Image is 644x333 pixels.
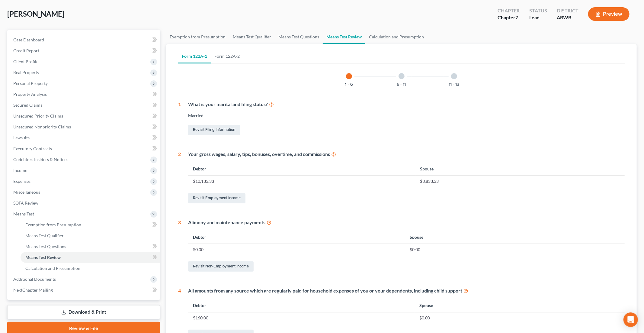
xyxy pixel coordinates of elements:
div: Chapter [498,7,520,14]
td: $0.00 [188,244,405,255]
span: Real Property [13,70,39,75]
div: Chapter [498,14,520,21]
td: $0.00 [415,312,625,324]
div: 1 [178,101,181,136]
span: Means Test [13,211,34,216]
span: Unsecured Priority Claims [13,113,63,118]
button: Preview [588,7,630,21]
td: $10,133.33 [188,176,415,187]
th: Debtor [188,162,415,175]
td: $0.00 [405,244,625,255]
div: District [557,7,578,14]
span: Codebtors Insiders & Notices [13,157,68,162]
a: Unsecured Priority Claims [8,111,160,121]
span: NextChapter Mailing [13,287,53,293]
span: Calculation and Presumption [25,266,80,271]
a: Calculation and Presumption [21,263,160,274]
span: Expenses [13,179,30,184]
span: Property Analysis [13,92,47,97]
a: Revisit Non-Employment Income [188,261,254,272]
span: Lawsuits [13,135,30,140]
button: 11 - 13 [449,82,459,87]
div: 2 [178,151,181,205]
span: Credit Report [13,48,39,53]
span: Miscellaneous [13,189,40,195]
a: NextChapter Mailing [8,285,160,296]
a: Means Test Qualifier [21,230,160,241]
a: Means Test Review [21,252,160,263]
a: Credit Report [8,45,160,56]
a: Form 122A-1 [178,49,211,63]
a: Secured Claims [8,100,160,111]
div: Open Intercom Messenger [623,312,638,327]
a: Download & Print [7,305,160,319]
span: [PERSON_NAME] [7,9,64,18]
a: Exemption from Presumption [21,219,160,230]
a: Means Test Qualifier [229,30,275,44]
span: Additional Documents [13,276,56,282]
span: Means Test Qualifier [25,233,64,238]
a: SOFA Review [8,198,160,209]
th: Debtor [188,299,415,312]
div: Your gross wages, salary, tips, bonuses, overtime, and commissions [188,151,625,158]
span: Executory Contracts [13,146,52,151]
th: Debtor [188,231,405,244]
button: 1 - 6 [345,82,353,87]
th: Spouse [415,299,625,312]
button: 6 - 11 [397,82,406,87]
div: 3 [178,219,181,273]
div: What is your marital and filing status? [188,101,625,108]
a: Unsecured Nonpriority Claims [8,121,160,132]
a: Property Analysis [8,89,160,100]
div: All amounts from any source which are regularly paid for household expenses of you or your depend... [188,287,625,294]
a: Revisit Filing Information [188,125,240,135]
th: Spouse [405,231,625,244]
span: Client Profile [13,59,38,64]
span: Case Dashboard [13,37,44,42]
span: Personal Property [13,81,48,86]
td: $160.00 [188,312,415,324]
a: Exemption from Presumption [166,30,229,44]
a: Case Dashboard [8,34,160,45]
div: Alimony and maintenance payments [188,219,625,226]
span: Means Test Questions [25,244,66,249]
a: Calculation and Presumption [365,30,428,44]
a: Form 122A-2 [211,49,243,63]
div: Married [188,113,625,119]
span: SOFA Review [13,200,38,205]
div: Status [529,7,547,14]
a: Means Test Questions [21,241,160,252]
span: 7 [515,15,518,20]
a: Revisit Employment Income [188,193,245,203]
td: $3,833.33 [415,176,625,187]
span: Secured Claims [13,102,42,108]
a: Means Test Questions [275,30,323,44]
span: Means Test Review [25,255,61,260]
a: Lawsuits [8,132,160,143]
a: Means Test Review [323,30,365,44]
span: Income [13,168,27,173]
a: Executory Contracts [8,143,160,154]
div: ARWB [557,14,578,21]
span: Exemption from Presumption [25,222,81,227]
div: Lead [529,14,547,21]
th: Spouse [415,162,625,175]
span: Unsecured Nonpriority Claims [13,124,71,129]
